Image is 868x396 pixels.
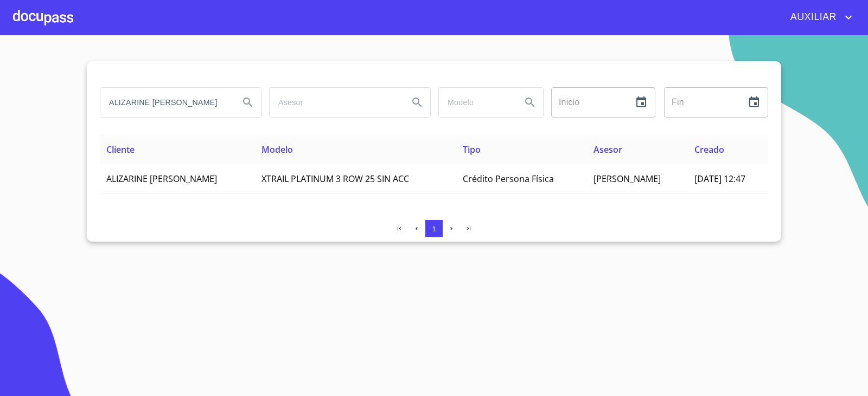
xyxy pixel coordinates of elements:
span: Asesor [593,144,622,155]
button: Search [404,89,430,115]
span: ALIZARINE [PERSON_NAME] [106,173,217,185]
span: XTRAIL PLATINUM 3 ROW 25 SIN ACC [261,173,409,185]
button: Search [517,89,543,115]
span: Tipo [463,144,481,155]
input: search [270,88,400,117]
span: Creado [694,144,724,155]
span: 1 [432,225,436,233]
span: [DATE] 12:47 [694,173,745,185]
span: Modelo [261,144,293,155]
input: search [439,88,513,117]
button: Search [235,89,261,115]
input: search [100,88,231,117]
button: 1 [425,220,443,237]
span: [PERSON_NAME] [593,173,661,185]
span: Crédito Persona Física [463,173,554,185]
span: AUXILIAR [782,9,842,26]
button: account of current user [782,9,855,26]
span: Cliente [106,144,135,155]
